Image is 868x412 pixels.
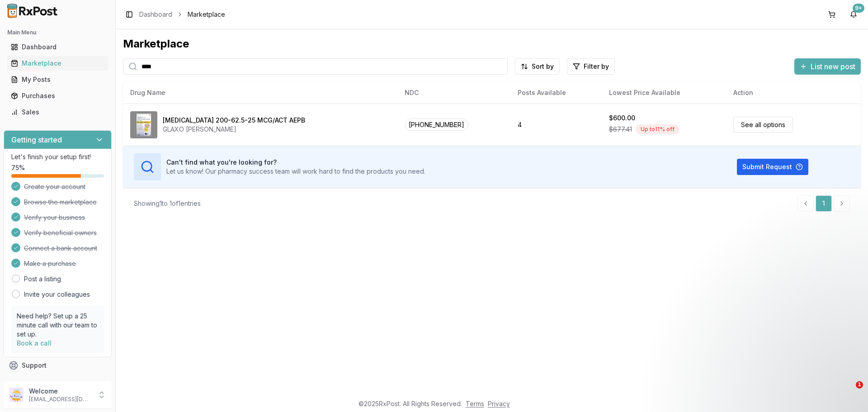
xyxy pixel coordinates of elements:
[7,39,108,55] a: Dashboard
[797,195,850,212] nav: pagination
[11,43,104,52] div: Dashboard
[7,88,108,104] a: Purchases
[7,55,108,71] a: Marketplace
[737,159,808,175] button: Submit Request
[811,61,855,72] span: List new post
[24,213,85,222] span: Verify your business
[163,116,305,125] div: [MEDICAL_DATA] 200-62.5-25 MCG/ACT AEPB
[188,10,225,19] span: Marketplace
[24,198,97,207] span: Browse the marketplace
[24,182,85,191] span: Create your account
[7,29,108,36] h2: Main Menu
[130,111,157,138] img: Trelegy Ellipta 200-62.5-25 MCG/ACT AEPB
[846,7,861,22] button: 9+
[584,62,609,71] span: Filter by
[4,374,112,390] button: Feedback
[24,290,90,299] a: Invite your colleagues
[837,381,859,403] iframe: Intercom live chat
[4,105,112,119] button: Sales
[17,339,52,347] a: Book a call
[510,82,601,104] th: Posts Available
[123,82,397,104] th: Drug Name
[397,82,511,104] th: NDC
[4,4,61,18] img: RxPost Logo
[134,199,201,208] div: Showing 1 to 1 of 1 entries
[4,56,112,71] button: Marketplace
[853,4,864,13] div: 9+
[11,75,104,84] div: My Posts
[510,104,601,146] td: 4
[163,125,305,134] div: GLAXO [PERSON_NAME]
[24,259,76,268] span: Make a purchase
[609,114,635,123] div: $600.00
[733,117,793,133] a: See all options
[4,72,112,87] button: My Posts
[636,124,679,134] div: Up to 11 % off
[4,40,112,54] button: Dashboard
[405,118,468,131] span: [PHONE_NUMBER]
[139,10,225,19] nav: breadcrumb
[11,59,104,68] div: Marketplace
[139,10,172,19] a: Dashboard
[4,89,112,103] button: Purchases
[515,58,560,75] button: Sort by
[726,82,861,104] th: Action
[4,357,112,374] button: Support
[488,400,510,407] a: Privacy
[11,108,104,117] div: Sales
[609,125,632,134] span: $677.41
[11,152,104,161] p: Let's finish your setup first!
[466,400,484,407] a: Terms
[7,104,108,120] a: Sales
[166,158,425,167] h3: Can't find what you're looking for?
[532,62,554,71] span: Sort by
[22,377,52,386] span: Feedback
[11,91,104,100] div: Purchases
[794,63,861,72] a: List new post
[24,244,97,253] span: Connect a bank account
[11,134,62,145] h3: Getting started
[24,228,97,237] span: Verify beneficial owners
[166,167,425,176] p: Let us know! Our pharmacy success team will work hard to find the products you need.
[123,37,861,51] div: Marketplace
[29,396,92,403] p: [EMAIL_ADDRESS][DOMAIN_NAME]
[567,58,615,75] button: Filter by
[24,275,61,284] a: Post a listing
[7,71,108,88] a: My Posts
[11,163,25,172] span: 75 %
[794,58,861,75] button: List new post
[9,388,24,402] img: User avatar
[17,312,99,339] p: Need help? Set up a 25 minute call with our team to set up.
[856,381,863,388] span: 1
[602,82,726,104] th: Lowest Price Available
[816,195,832,212] a: 1
[29,387,92,396] p: Welcome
